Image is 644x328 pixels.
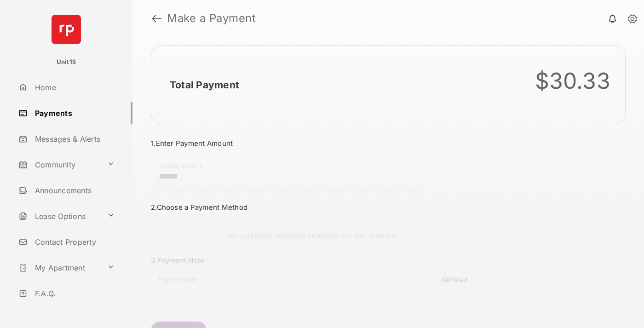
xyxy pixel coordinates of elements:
[15,205,103,227] a: Lease Options
[15,231,132,253] a: Contact Property
[170,79,239,91] h2: Total Payment
[151,256,475,265] h3: 3. Payment Note
[535,68,611,94] div: $30.33
[167,13,256,24] strong: Make a Payment
[228,230,397,241] p: No payment methods available for this amount.
[15,76,132,98] a: Home
[151,139,475,148] h3: 1. Enter Payment Amount
[15,128,132,150] a: Messages & Alerts
[15,102,132,124] a: Payments
[15,179,132,201] a: Announcements
[15,257,103,279] a: My Apartment
[151,203,475,212] h3: 2. Choose a Payment Method
[52,15,81,44] img: svg+xml;base64,PHN2ZyB4bWxucz0iaHR0cDovL3d3dy53My5vcmcvMjAwMC9zdmciIHdpZHRoPSI2NCIgaGVpZ2h0PSI2NC...
[15,154,103,176] a: Community
[15,282,132,305] a: F.A.Q.
[57,58,76,67] p: Unit15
